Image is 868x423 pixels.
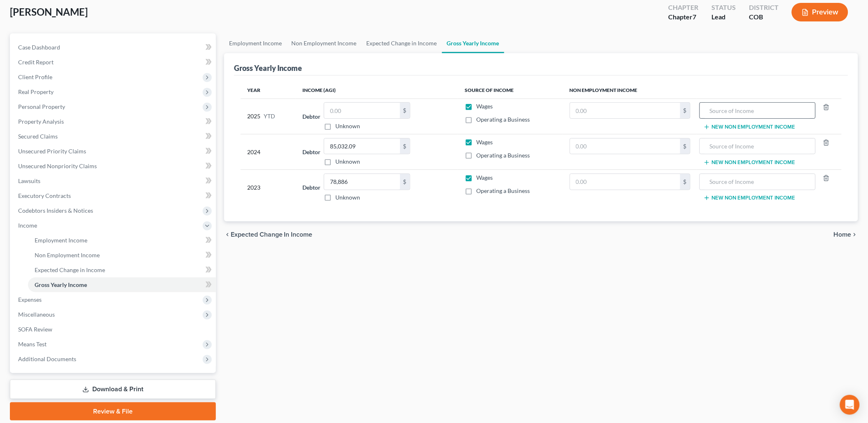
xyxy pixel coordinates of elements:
[476,174,493,181] span: Wages
[231,231,313,238] span: Expected Change in Income
[400,139,410,154] div: $
[335,122,360,130] label: Unknown
[28,277,216,292] a: Gross Yearly Income
[476,139,493,146] span: Wages
[18,73,52,80] span: Client Profile
[18,207,93,214] span: Codebtors Insiders & Notices
[28,233,216,248] a: Employment Income
[335,193,360,202] label: Unknown
[458,82,563,99] th: Source of Income
[234,63,302,73] div: Gross Yearly Income
[247,138,289,166] div: 2024
[476,187,530,194] span: Operating a Business
[324,139,400,154] input: 0.00
[570,103,680,118] input: 0.00
[704,195,795,201] button: New Non Employment Income
[18,162,97,169] span: Unsecured Nonpriority Claims
[563,82,842,99] th: Non Employment Income
[362,33,442,53] a: Expected Change in Income
[12,129,216,144] a: Secured Claims
[834,231,858,238] button: Home chevron_right
[224,231,231,238] i: chevron_left
[852,231,858,238] i: chevron_right
[749,3,779,12] div: District
[35,266,105,273] span: Expected Change in Income
[35,251,100,258] span: Non Employment Income
[224,33,287,53] a: Employment Income
[18,177,40,184] span: Lawsuits
[704,174,812,190] input: Source of Income
[400,174,410,190] div: $
[287,33,362,53] a: Non Employment Income
[12,144,216,159] a: Unsecured Priority Claims
[28,248,216,263] a: Non Employment Income
[296,82,458,99] th: Income (AGI)
[12,159,216,174] a: Unsecured Nonpriority Claims
[18,148,86,155] span: Unsecured Priority Claims
[247,102,289,130] div: 2025
[10,380,216,399] a: Download & Print
[704,124,795,130] button: New Non Employment Income
[247,174,289,202] div: 2023
[704,103,812,118] input: Source of Income
[224,231,313,238] button: chevron_left Expected Change in Income
[711,12,736,22] div: Lead
[12,174,216,188] a: Lawsuits
[704,159,795,166] button: New Non Employment Income
[324,103,400,118] input: 0.00
[680,103,690,118] div: $
[12,40,216,55] a: Case Dashboard
[12,55,216,70] a: Credit Report
[680,174,690,190] div: $
[668,12,698,22] div: Chapter
[668,3,698,12] div: Chapter
[749,12,779,22] div: COB
[35,237,87,244] span: Employment Income
[18,341,47,348] span: Means Test
[28,263,216,277] a: Expected Change in Income
[18,133,58,140] span: Secured Claims
[476,152,530,159] span: Operating a Business
[570,139,680,154] input: 0.00
[335,157,360,166] label: Unknown
[302,148,321,156] label: Debtor
[18,222,37,229] span: Income
[18,44,60,51] span: Case Dashboard
[711,3,736,12] div: Status
[18,192,71,199] span: Executory Contracts
[241,82,296,99] th: Year
[324,174,400,190] input: 0.00
[12,188,216,203] a: Executory Contracts
[18,88,54,95] span: Real Property
[18,326,52,333] span: SOFA Review
[442,33,504,53] a: Gross Yearly Income
[18,311,55,318] span: Miscellaneous
[302,112,321,121] label: Debtor
[693,13,696,21] span: 7
[18,59,54,66] span: Credit Report
[18,103,65,110] span: Personal Property
[570,174,680,190] input: 0.00
[680,139,690,154] div: $
[264,112,275,120] span: YTD
[12,114,216,129] a: Property Analysis
[302,183,321,192] label: Debtor
[834,231,852,238] span: Home
[792,3,848,21] button: Preview
[18,118,64,125] span: Property Analysis
[840,395,860,415] div: Open Intercom Messenger
[400,103,410,118] div: $
[10,6,88,18] span: [PERSON_NAME]
[704,139,812,154] input: Source of Income
[476,116,530,123] span: Operating a Business
[18,355,76,362] span: Additional Documents
[476,103,493,110] span: Wages
[12,322,216,337] a: SOFA Review
[18,296,42,303] span: Expenses
[10,402,216,421] a: Review & File
[35,281,87,288] span: Gross Yearly Income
